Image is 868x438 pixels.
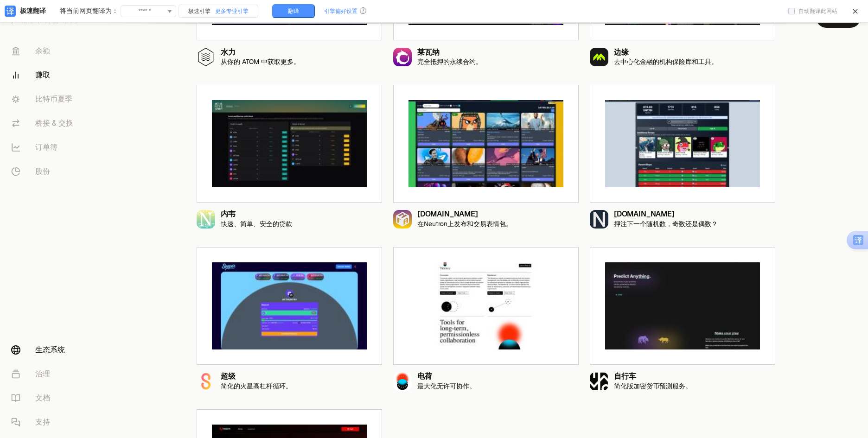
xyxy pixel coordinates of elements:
font: 简化的火星高杠杆循环。 [221,382,292,390]
font: [DOMAIN_NAME] [417,209,478,219]
a: 支持 [4,410,100,434]
font: 莱瓦纳 [417,47,439,57]
font: 在Neutron上发布和交易表情包。 [417,220,512,228]
font: 边缘 [614,47,629,57]
font: 桥接 & 交换 [35,118,73,128]
a: 余额 [4,39,100,63]
img: 预览图像名称 [212,100,367,187]
a: 比特币夏季 [4,87,100,111]
img: 电荷预览图像 [408,262,563,349]
img: Sooper 预览图像 [212,262,367,349]
font: 最大化无许可协作。 [417,382,476,390]
font: 去中心化金融的机构保险库和工具。 [614,57,718,66]
font: 自行车 [614,371,636,381]
font: 治理 [35,369,50,379]
img: 超级标志 [197,372,215,391]
font: 内韦 [221,209,236,219]
img: NFA.zone 预览图片 [408,100,563,187]
a: 治理 [4,362,100,386]
font: 电荷 [417,371,432,381]
font: 支持 [35,417,50,427]
font: 比特币夏季 [35,94,72,104]
font: 超级 [221,371,236,381]
img: Velo 预览图像 [605,262,760,349]
a: 桥接 & 交换 [4,111,100,135]
a: 文档 [4,386,100,410]
font: 从你的 ATOM 中获取更多。 [221,57,300,66]
font: 完全抵押的永续合约。 [417,57,482,66]
font: 生态系统 [35,345,65,355]
font: 余额 [35,46,50,56]
a: 生态系统 [4,338,100,362]
font: 押注下一个随机数，奇数还是偶数？ [614,220,718,228]
a: 赚取 [4,63,100,87]
a: 订单簿 [4,135,100,159]
a: 股份 [4,159,100,184]
font: 简化版加密货币预测服务。 [614,382,692,390]
font: 赚取 [35,70,50,80]
font: 水力 [221,47,236,57]
font: 股份 [35,166,50,176]
font: 订单簿 [35,142,57,152]
font: 文档 [35,393,50,403]
img: NGMI.zone 预览图像 [605,100,760,187]
font: 快速、简单、安全的贷款 [221,220,292,228]
font: [DOMAIN_NAME] [614,209,675,219]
